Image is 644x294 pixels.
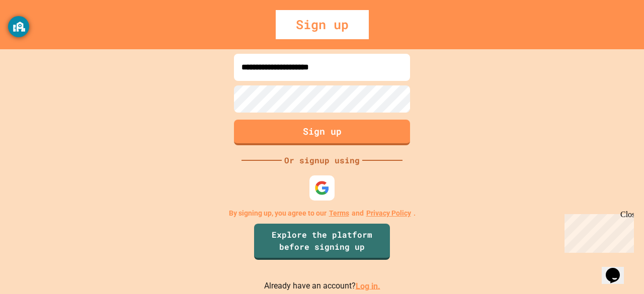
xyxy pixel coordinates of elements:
a: Privacy Policy [366,208,411,219]
p: Already have an account? [264,280,380,292]
div: Or signup using [282,154,362,166]
div: Sign up [276,10,369,39]
div: Chat with us now!Close [4,4,69,64]
a: Explore the platform before signing up [254,224,390,260]
a: Terms [329,208,349,219]
button: GoGuardian Privacy Information [8,16,29,37]
iframe: chat widget [560,210,634,253]
button: Sign up [234,120,410,145]
iframe: chat widget [602,254,634,284]
a: Log in. [356,281,380,290]
p: By signing up, you agree to our and . [229,208,416,219]
img: google-icon.svg [314,180,330,195]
